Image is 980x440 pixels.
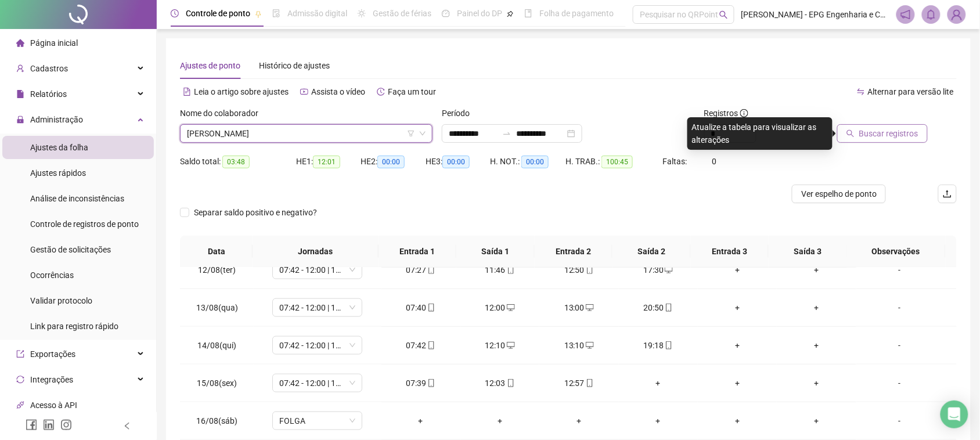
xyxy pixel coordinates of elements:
span: file-done [272,9,280,17]
span: Integrações [30,375,73,384]
label: Período [442,107,477,120]
span: file [16,90,24,98]
img: 85753 [948,6,965,23]
span: 14/08(qui) [197,341,236,350]
span: Gestão de férias [373,9,431,18]
span: export [16,350,24,358]
span: desktop [664,266,673,274]
span: Administração [30,115,83,124]
span: history [377,88,385,96]
span: user-add [16,64,24,73]
div: 07:40 [391,301,451,314]
span: desktop [585,341,594,349]
div: 13:10 [549,339,609,352]
span: Gestão de solicitações [30,245,111,254]
div: + [628,377,689,389]
span: Ver espelho de ponto [801,187,877,200]
span: 12:01 [313,156,340,168]
span: filter [408,130,415,137]
span: mobile [585,379,594,387]
div: 07:42 [391,339,451,352]
div: + [549,414,609,427]
div: H. NOT.: [490,155,565,168]
span: Observações [856,245,936,258]
div: 12:57 [549,377,609,389]
div: + [707,339,768,352]
div: + [786,377,846,389]
span: Buscar registros [859,127,918,140]
div: H. TRAB.: [565,155,662,168]
div: HE 2: [361,155,425,168]
span: Separar saldo positivo e negativo? [189,206,322,219]
div: Open Intercom Messenger [941,401,968,428]
span: 13/08(qua) [196,303,238,312]
div: - [866,264,934,276]
div: 12:03 [470,377,530,389]
div: 07:27 [391,264,451,276]
span: api [16,401,24,409]
span: left [123,422,131,430]
span: Faça um tour [388,87,436,96]
span: swap-right [502,129,511,138]
span: Controle de registros de ponto [30,219,139,229]
span: youtube [300,88,308,96]
span: 100:45 [601,156,633,168]
span: pushpin [255,10,262,17]
span: 07:42 - 12:00 | 13:00 - 17:30 [279,261,355,279]
div: + [628,414,689,427]
th: Observações [846,236,946,268]
span: mobile [664,304,673,312]
span: mobile [506,266,515,274]
span: 00:00 [442,156,470,168]
span: search [846,129,855,138]
span: desktop [585,304,594,312]
span: 12/08(ter) [198,265,236,275]
span: Folha de pagamento [539,9,614,18]
span: Leia o artigo sobre ajustes [194,87,289,96]
span: sun [358,9,366,17]
span: search [719,10,728,19]
span: swap [857,88,865,96]
span: Página inicial [30,38,78,48]
div: 07:39 [391,377,451,389]
span: mobile [426,379,435,387]
div: + [707,414,768,427]
span: info-circle [740,109,748,117]
span: 07:42 - 12:00 | 13:00 - 17:30 [279,374,355,392]
th: Saída 2 [613,236,690,268]
div: HE 3: [426,155,490,168]
div: - [866,377,934,389]
div: + [707,301,768,314]
span: mobile [426,304,435,312]
th: Saída 3 [769,236,846,268]
div: + [391,414,451,427]
div: + [786,301,846,314]
span: down [419,130,426,137]
div: + [707,377,768,389]
span: Link para registro rápido [30,322,118,331]
div: + [707,264,768,276]
th: Entrada 1 [379,236,456,268]
span: Ocorrências [30,271,74,280]
div: Atualize a tabela para visualizar as alterações [687,117,833,150]
span: Faltas: [663,157,689,166]
span: desktop [506,304,515,312]
span: Validar protocolo [30,296,92,305]
th: Entrada 2 [535,236,613,268]
button: Ver espelho de ponto [792,185,886,203]
span: Análise de inconsistências [30,194,124,203]
button: Buscar registros [837,124,928,143]
span: mobile [506,379,515,387]
span: [PERSON_NAME] - EPG Engenharia e Construções Ltda [741,8,889,21]
span: mobile [426,266,435,274]
span: Ajustes da folha [30,143,88,152]
span: 0 [712,157,717,166]
span: instagram [60,419,72,431]
span: linkedin [43,419,55,431]
span: 03:48 [222,156,250,168]
div: 13:00 [549,301,609,314]
span: DIONATAN ADRIANO WEISS [187,125,426,142]
span: 15/08(sex) [197,378,237,388]
span: notification [900,9,911,20]
span: sync [16,376,24,384]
